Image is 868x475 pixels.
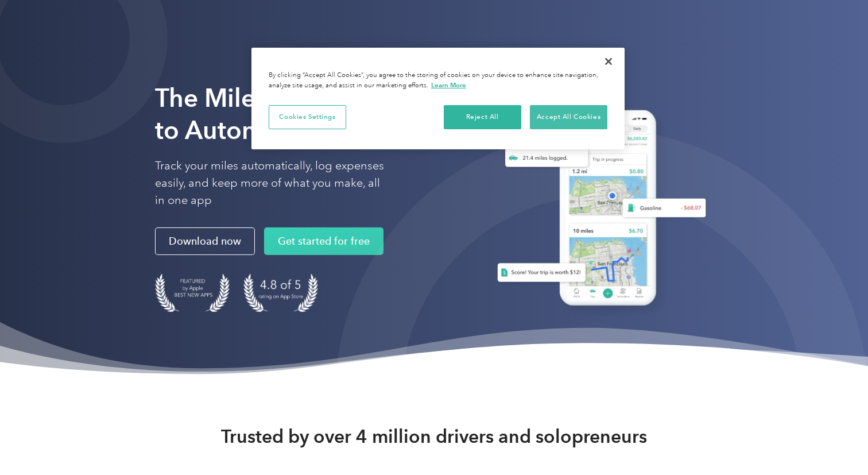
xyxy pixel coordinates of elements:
[243,273,318,312] img: 4.9 out of 5 stars on the app store
[530,105,607,129] button: Accept All Cookies
[444,105,521,129] button: Reject All
[155,273,230,312] img: Badge for Featured by Apple Best New Apps
[155,227,255,255] a: Download now
[269,105,346,129] button: Cookies Settings
[221,425,647,448] strong: Trusted by over 4 million drivers and solopreneurs
[155,83,459,145] strong: The Mileage Tracking App to Automate Your Logs
[269,71,607,91] div: By clicking “Accept All Cookies”, you agree to the storing of cookies on your device to enhance s...
[251,48,625,149] div: Cookie banner
[431,81,466,89] a: More information about your privacy, opens in a new tab
[596,49,621,74] button: Close
[264,227,383,255] a: Get started for free
[251,48,625,149] div: Privacy
[155,157,385,209] p: Track your miles automatically, log expenses easily, and keep more of what you make, all in one app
